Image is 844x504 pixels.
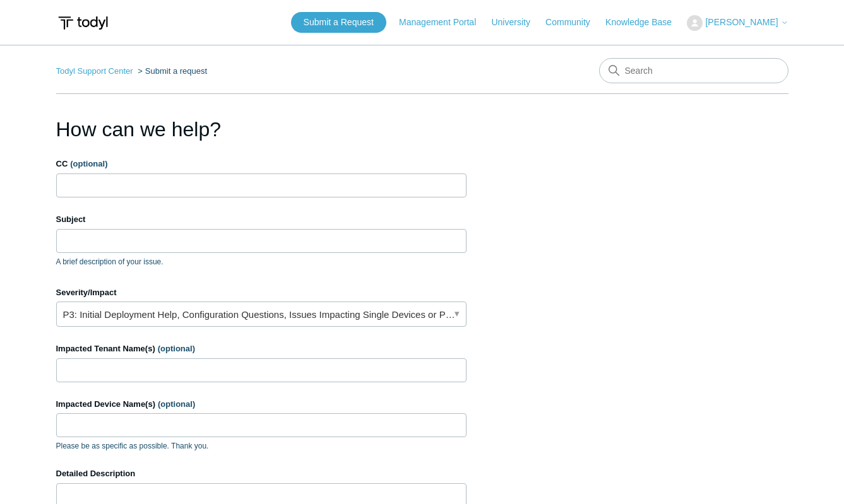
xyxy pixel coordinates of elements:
[399,16,489,29] a: Management Portal
[291,12,386,33] a: Submit a Request
[705,17,778,27] span: [PERSON_NAME]
[56,114,467,144] h1: How can we help?
[56,398,467,411] label: Impacted Device Name(s)
[56,66,136,76] li: Todyl Support Center
[56,213,467,226] label: Subject
[687,15,788,31] button: [PERSON_NAME]
[491,16,542,29] a: University
[158,344,195,353] span: (optional)
[56,467,467,480] label: Detailed Description
[56,66,133,76] a: Todyl Support Center
[56,302,467,327] a: P3: Initial Deployment Help, Configuration Questions, Issues Impacting Single Devices or Past Out...
[56,343,467,355] label: Impacted Tenant Name(s)
[56,158,467,170] label: CC
[56,256,467,267] p: A brief description of your issue.
[56,286,467,299] label: Severity/Impact
[70,159,107,168] span: (optional)
[158,399,195,409] span: (optional)
[599,58,788,83] input: Search
[56,11,110,35] img: Todyl Support Center Help Center home page
[56,440,467,452] p: Please be as specific as possible. Thank you.
[545,16,603,29] a: Community
[135,66,207,76] li: Submit a request
[605,16,684,29] a: Knowledge Base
